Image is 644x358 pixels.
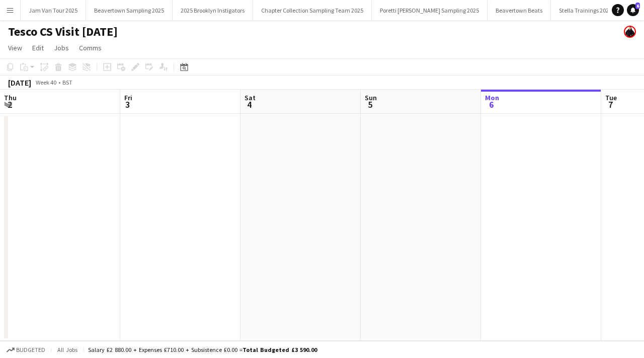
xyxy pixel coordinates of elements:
button: Poretti [PERSON_NAME] Sampling 2025 [372,1,488,20]
span: Sat [245,93,256,102]
span: Total Budgeted £3 590.00 [243,346,317,353]
span: Week 40 [33,79,58,86]
span: 7 [604,99,617,110]
a: Edit [28,41,48,54]
app-user-avatar: Danielle Ferguson [624,26,636,38]
span: Comms [79,43,102,52]
span: 5 [363,99,377,110]
button: Budgeted [5,344,47,355]
span: View [8,43,22,52]
span: All jobs [55,346,79,353]
div: Salary £2 880.00 + Expenses £710.00 + Subsistence £0.00 = [88,346,317,353]
span: 6 [484,99,499,110]
span: Tue [605,93,617,102]
span: Budgeted [16,346,45,353]
span: 3 [123,99,132,110]
button: Chapter Collection Sampling Team 2025 [253,1,372,20]
a: Comms [75,41,106,54]
span: Mon [485,93,499,102]
a: View [4,41,26,54]
button: Jam Van Tour 2025 [21,1,86,20]
span: 2 [3,99,17,110]
a: 6 [627,4,639,16]
span: 6 [635,3,640,9]
h1: Tesco CS Visit [DATE] [8,24,118,39]
button: Beavertown Beats [488,1,551,20]
a: Jobs [50,41,73,54]
span: Thu [4,93,17,102]
span: Jobs [54,43,69,52]
span: Sun [365,93,377,102]
button: 2025 Brooklyn Instigators [173,1,253,20]
span: 4 [243,99,256,110]
span: Edit [32,43,44,52]
button: Stella Trainings 2025 [551,1,620,20]
div: [DATE] [8,78,31,88]
span: Fri [124,93,132,102]
div: BST [62,79,72,86]
button: Beavertown Sampling 2025 [86,1,173,20]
